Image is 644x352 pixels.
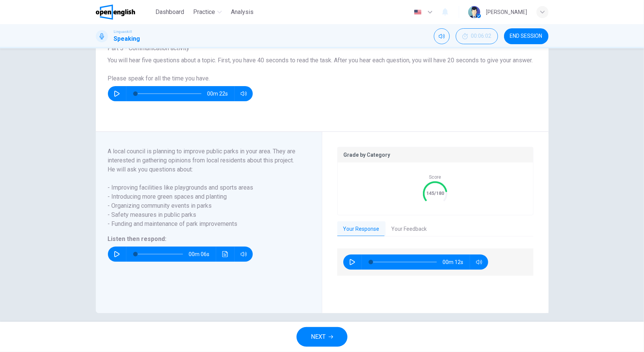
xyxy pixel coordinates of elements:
[114,34,140,43] h1: Speaking
[108,219,301,228] span: - Funding and maintenance of park improvements
[456,28,498,44] button: 00:06:02
[386,221,433,237] button: Your Feedback
[108,235,301,244] h6: Listen then respond:
[108,75,210,82] span: Please speak for all the time you have.
[207,86,234,101] span: 00m 22s
[504,28,549,44] button: END SESSION
[297,327,347,347] button: NEXT
[108,147,301,165] span: A local council is planning to improve public parks in your area. They are interested in gatherin...
[311,332,326,342] span: NEXT
[219,247,231,262] button: Click to see the audio transcription
[155,8,184,17] span: Dashboard
[190,5,225,19] button: Practice
[193,8,215,17] span: Practice
[108,201,301,210] span: - Organizing community events in parks
[96,5,153,20] a: OpenEnglish logo
[189,247,216,262] span: 00m 06s
[468,6,480,18] img: Profile picture
[337,221,386,237] button: Your Response
[337,221,533,237] div: basic tabs example
[108,183,301,192] span: - Improving facilities like playgrounds and sports areas
[231,8,254,17] span: Analysis
[228,5,257,19] button: Analysis
[471,33,492,39] span: 00:06:02
[108,165,301,174] span: He will ask you questions about:
[108,192,301,201] span: - Introducing more green spaces and planting
[434,28,450,44] div: Mute
[413,9,423,15] img: en
[429,174,441,180] span: Score
[108,210,301,219] span: - Safety measures in public parks
[426,190,444,196] text: 145/180
[344,152,527,158] p: Grade by Category
[486,8,527,17] div: [PERSON_NAME]
[510,33,543,39] span: END SESSION
[456,28,498,44] div: Hide
[96,5,135,20] img: OpenEnglish logo
[108,57,533,64] span: You will hear five questions about a topic. First, you have 40 seconds to read the task. After yo...
[443,255,470,270] span: 00m 12s
[152,5,187,19] button: Dashboard
[114,29,132,34] span: Linguaskill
